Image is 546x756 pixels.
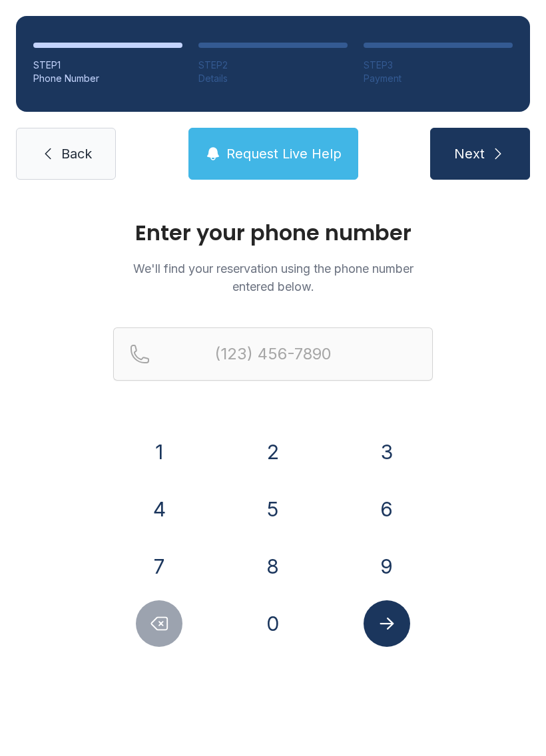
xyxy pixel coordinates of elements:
[364,59,513,72] div: STEP 3
[364,429,410,475] button: 3
[113,260,433,295] p: We'll find your reservation using the phone number entered below.
[364,72,513,85] div: Payment
[33,59,182,72] div: STEP 1
[250,600,296,647] button: 0
[198,72,348,85] div: Details
[364,600,410,647] button: Submit lookup form
[33,72,182,85] div: Phone Number
[250,429,296,475] button: 2
[136,543,182,590] button: 7
[250,486,296,532] button: 5
[136,600,182,647] button: Delete number
[198,59,348,72] div: STEP 2
[226,144,342,163] span: Request Live Help
[61,144,92,163] span: Back
[364,486,410,532] button: 6
[250,543,296,590] button: 8
[454,144,485,163] span: Next
[113,222,433,244] h1: Enter your phone number
[113,327,433,381] input: Reservation phone number
[136,486,182,532] button: 4
[364,543,410,590] button: 9
[136,429,182,475] button: 1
